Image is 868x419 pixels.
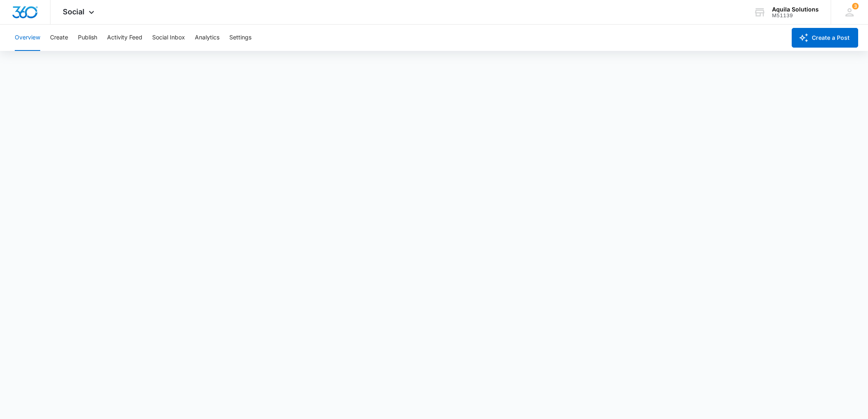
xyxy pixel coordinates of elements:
[78,25,97,51] button: Publish
[229,25,251,51] button: Settings
[107,25,142,51] button: Activity Feed
[852,3,859,9] div: notifications count
[852,3,859,9] span: 3
[792,28,858,48] button: Create a Post
[152,25,185,51] button: Social Inbox
[63,7,85,16] span: Social
[195,25,219,51] button: Analytics
[15,25,40,51] button: Overview
[772,6,819,13] div: account name
[772,13,819,18] div: account id
[50,25,68,51] button: Create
